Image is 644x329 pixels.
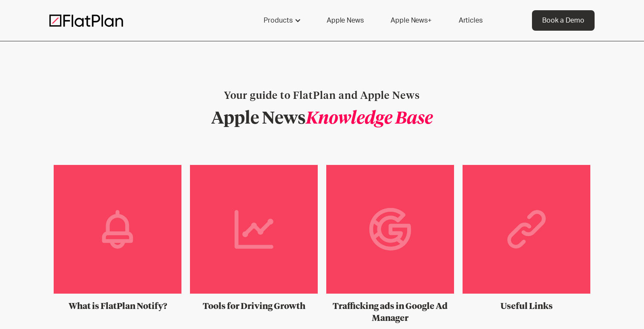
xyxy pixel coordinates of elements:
div: Products [253,10,310,31]
h2: What is FlatPlan Notify? [54,300,181,312]
h2: Trafficking ads in Google Ad Manager [326,300,454,324]
a: Useful Links [463,165,590,312]
h2: Tools for Driving Growth [190,300,318,312]
a: Tools for Driving Growth [190,165,318,312]
h1: Apple News [211,110,433,127]
h2: Useful Links [463,300,590,312]
a: Apple News+ [380,10,441,31]
a: Trafficking ads in Google Ad Manager [326,165,454,324]
a: Articles [448,10,493,31]
div: Book a Demo [542,15,584,26]
div: Your guide to FlatPlan and Apple News [211,89,433,104]
a: Apple News [316,10,374,31]
em: Knowledge Base [306,110,433,127]
div: Products [264,15,293,26]
a: Book a Demo [532,10,595,31]
a: What is FlatPlan Notify? [54,165,181,312]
